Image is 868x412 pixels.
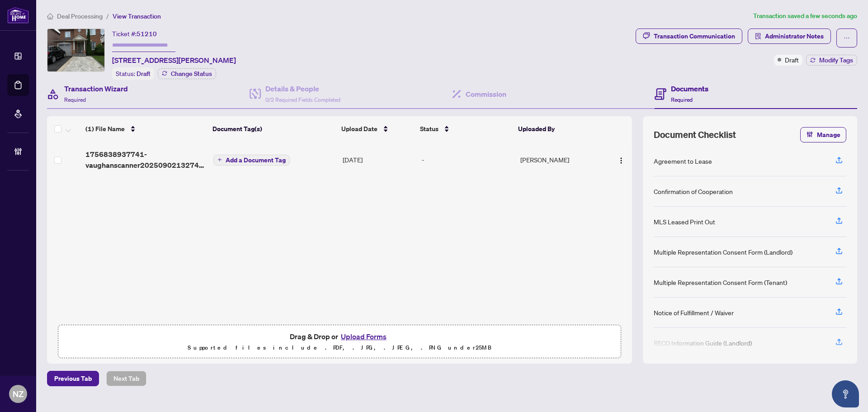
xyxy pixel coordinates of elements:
[422,155,514,165] div: -
[13,388,24,400] span: NZ
[832,380,859,407] button: Open asap
[785,55,799,65] span: Draft
[806,55,857,66] button: Modify Tags
[47,29,104,71] img: IMG-N12370175_1.jpg
[517,142,604,178] td: [PERSON_NAME]
[654,338,752,348] div: RECO Information Guide (Landlord)
[290,331,389,342] span: Drag & Drop or
[654,247,793,257] div: Multiple Representation Consent Form (Landlord)
[671,83,708,94] h4: Documents
[748,28,831,44] button: Administrator Notes
[171,71,212,77] span: Change Status
[654,128,736,141] span: Document Checklist
[466,89,506,99] h4: Commission
[817,128,840,142] span: Manage
[800,127,846,142] button: Manage
[54,371,92,386] span: Previous Tab
[112,55,236,66] span: [STREET_ADDRESS][PERSON_NAME]
[213,155,290,166] button: Add a Document Tag
[7,7,29,24] img: logo
[514,116,601,142] th: Uploaded By
[765,29,824,43] span: Administrator Notes
[636,28,742,44] button: Transaction Communication
[64,342,615,353] p: Supported files include .PDF, .JPG, .JPEG, .PNG under 25 MB
[265,96,340,103] span: 0/2 Required Fields Completed
[209,116,337,142] th: Document Tag(s)
[64,96,86,103] span: Required
[85,124,125,134] span: (1) File Name
[58,325,621,359] span: Drag & Drop orUpload FormsSupported files include .PDF, .JPG, .JPEG, .PNG under25MB
[106,371,146,386] button: Next Tab
[341,124,377,134] span: Upload Date
[137,30,157,38] span: 51210
[85,149,206,170] span: 1756838937741-vaughanscanner20250902132744.pdf
[137,70,151,78] span: Draft
[654,29,735,43] div: Transaction Communication
[57,12,103,20] span: Deal Processing
[753,11,857,21] article: Transaction saved a few seconds ago
[82,116,209,142] th: (1) File Name
[654,308,734,317] div: Notice of Fulfillment / Waiver
[755,33,761,39] span: solution
[113,12,161,20] span: View Transaction
[654,156,712,166] div: Agreement to Lease
[420,124,439,134] span: Status
[844,35,850,41] span: ellipsis
[226,157,286,163] span: Add a Document Tag
[654,186,733,196] div: Confirmation of Cooperation
[416,116,515,142] th: Status
[618,157,625,164] img: Logo
[819,57,853,63] span: Modify Tags
[671,96,693,103] span: Required
[338,331,389,342] button: Upload Forms
[213,154,290,166] button: Add a Document Tag
[112,28,157,39] div: Ticket #:
[654,217,715,227] div: MLS Leased Print Out
[112,67,154,80] div: Status:
[339,142,418,178] td: [DATE]
[265,83,340,94] h4: Details & People
[158,68,216,79] button: Change Status
[654,277,787,287] div: Multiple Representation Consent Form (Tenant)
[106,11,109,21] li: /
[614,152,628,167] button: Logo
[217,157,222,162] span: plus
[64,83,128,94] h4: Transaction Wizard
[47,371,99,386] button: Previous Tab
[47,13,53,19] span: home
[338,116,416,142] th: Upload Date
